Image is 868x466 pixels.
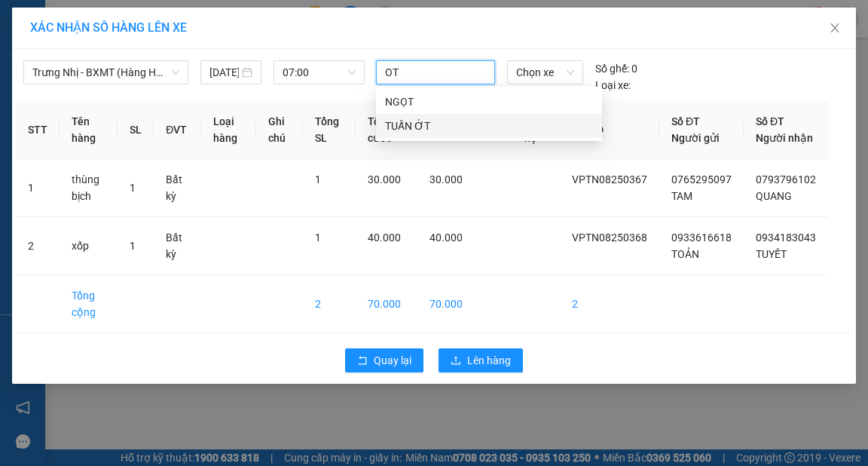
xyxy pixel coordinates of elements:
[104,83,197,145] b: 93 Nguyễn Thái Bình, [GEOGRAPHIC_DATA]
[8,8,60,60] img: logo.jpg
[376,114,602,138] div: TUẤN ỚT
[30,20,187,35] span: XÁC NHẬN SỐ HÀNG LÊN XE
[572,173,647,185] span: VPTN08250367
[671,248,699,260] span: TOẢN
[8,84,18,94] span: environment
[345,348,423,372] button: rollbackQuay lại
[315,231,321,244] span: 1
[572,231,647,244] span: VPTN08250368
[439,348,523,372] button: uploadLên hàng
[756,132,813,144] span: Người nhận
[467,352,511,369] span: Lên hàng
[303,275,355,333] td: 2
[356,101,418,159] th: Tổng cước
[283,61,356,84] span: 07:00
[595,60,629,77] span: Số ghế:
[154,217,201,275] td: Bất kỳ
[368,231,401,244] span: 40.000
[671,173,732,185] span: 0765295097
[756,173,816,185] span: 0793796102
[516,61,573,84] span: Chọn xe
[118,101,154,159] th: SL
[429,173,463,185] span: 30.000
[671,132,720,144] span: Người gửi
[357,355,368,367] span: rollback
[16,217,60,275] td: 2
[385,94,593,110] div: NGỌT
[560,101,659,159] th: Mã GD
[429,231,463,244] span: 40.000
[756,190,792,202] span: QUANG
[201,101,256,159] th: Loại hàng
[595,77,631,94] span: Loại xe:
[32,61,179,84] span: Trưng Nhị - BXMT (Hàng Hoá)
[671,231,732,244] span: 0933616618
[385,118,593,134] div: TUẤN ỚT
[104,64,200,81] li: VP 93 NTB Q1
[16,159,60,217] td: 1
[417,275,475,333] td: 70.000
[451,355,461,367] span: upload
[356,275,418,333] td: 70.000
[560,275,659,333] td: 2
[829,22,841,34] span: close
[60,159,118,217] td: thùng bịch
[671,115,700,127] span: Số ĐT
[8,100,102,112] b: [STREET_ADDRESS]
[814,8,856,50] button: Close
[756,231,816,244] span: 0934183043
[209,64,240,81] input: 12/08/2025
[671,190,692,202] span: TAM
[130,240,136,252] span: 1
[374,352,411,369] span: Quay lại
[154,159,201,217] td: Bất kỳ
[756,248,787,260] span: TUYẾT
[60,275,118,333] td: Tổng cộng
[303,101,355,159] th: Tổng SL
[60,101,118,159] th: Tên hàng
[8,64,104,81] li: VP VP Trưng Nhị
[60,217,118,275] td: xốp
[16,101,60,159] th: STT
[104,84,115,94] span: environment
[256,101,303,159] th: Ghi chú
[315,173,321,185] span: 1
[376,90,602,114] div: NGỌT
[595,60,637,77] div: 0
[8,8,219,36] li: Hoa Mai
[368,173,401,185] span: 30.000
[154,101,201,159] th: ĐVT
[130,182,136,194] span: 1
[756,115,784,127] span: Số ĐT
